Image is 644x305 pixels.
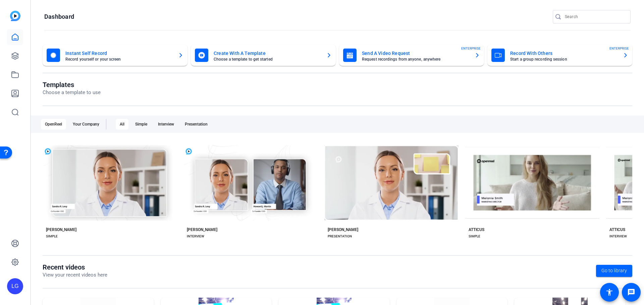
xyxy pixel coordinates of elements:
[43,263,107,271] h1: Recent videos
[41,119,66,130] div: OpenReel
[10,11,20,21] img: blue-gradient.svg
[43,89,101,96] p: Choose a template to use
[609,234,627,239] div: INTERVIEW
[627,288,635,296] mat-icon: message
[565,13,625,21] input: Search
[461,46,481,51] span: ENTERPRISE
[43,271,107,279] p: View your recent videos here
[44,13,74,21] h1: Dashboard
[362,57,469,61] mat-card-subtitle: Request recordings from anyone, anywhere
[43,81,101,89] h1: Templates
[181,119,212,130] div: Presentation
[328,227,358,232] div: [PERSON_NAME]
[487,45,632,66] button: Record With OthersStart a group recording sessionENTERPRISE
[339,45,484,66] button: Send A Video RequestRequest recordings from anyone, anywhereENTERPRISE
[328,234,352,239] div: PRESENTATION
[46,234,58,239] div: SIMPLE
[191,45,336,66] button: Create With A TemplateChoose a template to get started
[510,57,618,61] mat-card-subtitle: Start a group recording session
[609,227,625,232] div: ATTICUS
[362,49,469,57] mat-card-title: Send A Video Request
[43,45,187,66] button: Instant Self RecordRecord yourself or your screen
[116,119,128,130] div: All
[65,49,173,57] mat-card-title: Instant Self Record
[609,46,629,51] span: ENTERPRISE
[46,227,76,232] div: [PERSON_NAME]
[187,227,217,232] div: [PERSON_NAME]
[510,49,618,57] mat-card-title: Record With Others
[65,57,173,61] mat-card-subtitle: Record yourself or your screen
[469,227,484,232] div: ATTICUS
[187,234,204,239] div: INTERVIEW
[131,119,151,130] div: Simple
[214,57,321,61] mat-card-subtitle: Choose a template to get started
[605,288,613,296] mat-icon: accessibility
[69,119,103,130] div: Your Company
[469,234,480,239] div: SIMPLE
[596,265,632,277] a: Go to library
[214,49,321,57] mat-card-title: Create With A Template
[601,267,627,274] span: Go to library
[154,119,178,130] div: Interview
[7,278,23,294] div: LG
